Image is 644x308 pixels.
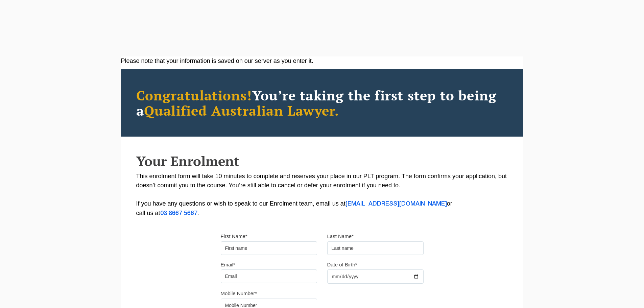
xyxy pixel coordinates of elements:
input: Email [221,269,317,283]
span: Congratulations! [136,86,252,104]
div: Please note that your information is saved on our server as you enter it. [121,56,523,66]
label: Email* [221,261,235,268]
a: [EMAIL_ADDRESS][DOMAIN_NAME] [345,201,447,207]
h2: You’re taking the first step to being a [136,88,508,118]
h2: Your Enrolment [136,153,508,168]
label: Mobile Number* [221,290,257,297]
p: This enrolment form will take 10 minutes to complete and reserves your place in our PLT program. ... [136,172,508,218]
label: Date of Birth* [327,261,357,268]
label: First Name* [221,233,247,240]
a: 03 8667 5667 [160,211,197,216]
label: Last Name* [327,233,354,240]
span: Qualified Australian Lawyer. [144,101,339,119]
input: Last name [327,241,424,255]
input: First name [221,241,317,255]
